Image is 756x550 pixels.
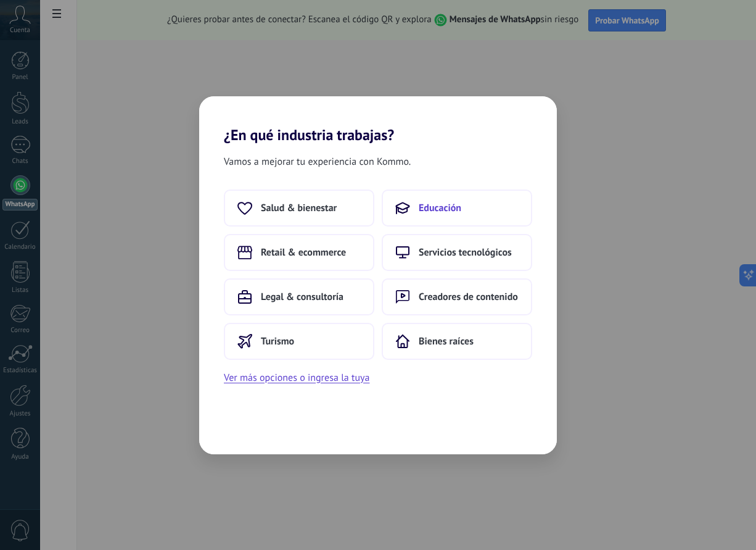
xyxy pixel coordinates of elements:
h2: ¿En qué industria trabajas? [199,96,557,144]
button: Creadores de contenido [382,278,532,315]
button: Legal & consultoría [224,278,374,315]
span: Vamos a mejorar tu experiencia con Kommo. [224,154,411,170]
span: Salud & bienestar [261,202,337,214]
span: Legal & consultoría [261,291,343,303]
span: Creadores de contenido [419,291,518,303]
button: Educación [382,190,532,227]
span: Retail & ecommerce [261,246,346,259]
span: Turismo [261,335,294,348]
button: Retail & ecommerce [224,234,374,271]
button: Ver más opciones o ingresa la tuya [224,370,369,386]
button: Salud & bienestar [224,190,374,227]
button: Servicios tecnológicos [382,234,532,271]
span: Bienes raíces [419,335,474,348]
button: Bienes raíces [382,323,532,360]
button: Turismo [224,323,374,360]
span: Educación [419,202,461,214]
span: Servicios tecnológicos [419,246,512,259]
